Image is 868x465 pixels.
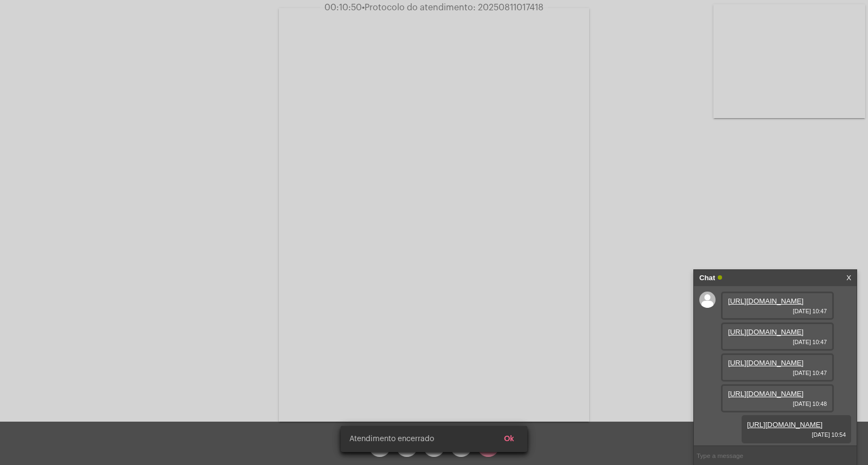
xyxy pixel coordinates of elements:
[728,401,827,407] span: [DATE] 10:48
[747,421,822,429] a: [URL][DOMAIN_NAME]
[504,435,514,443] span: Ok
[362,3,544,12] span: Protocolo do atendimento: 20250811017418
[728,308,827,314] span: [DATE] 10:47
[728,390,803,398] a: [URL][DOMAIN_NAME]
[362,3,365,12] span: •
[349,434,434,444] span: Atendimento encerrado
[699,270,715,286] strong: Chat
[728,370,827,376] span: [DATE] 10:47
[324,3,362,12] span: 00:10:50
[728,297,803,305] a: [URL][DOMAIN_NAME]
[846,270,851,286] a: X
[728,328,803,336] a: [URL][DOMAIN_NAME]
[728,339,827,345] span: [DATE] 10:47
[747,431,846,438] span: [DATE] 10:54
[728,359,803,367] a: [URL][DOMAIN_NAME]
[718,275,722,280] span: Online
[694,446,857,465] input: Type a message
